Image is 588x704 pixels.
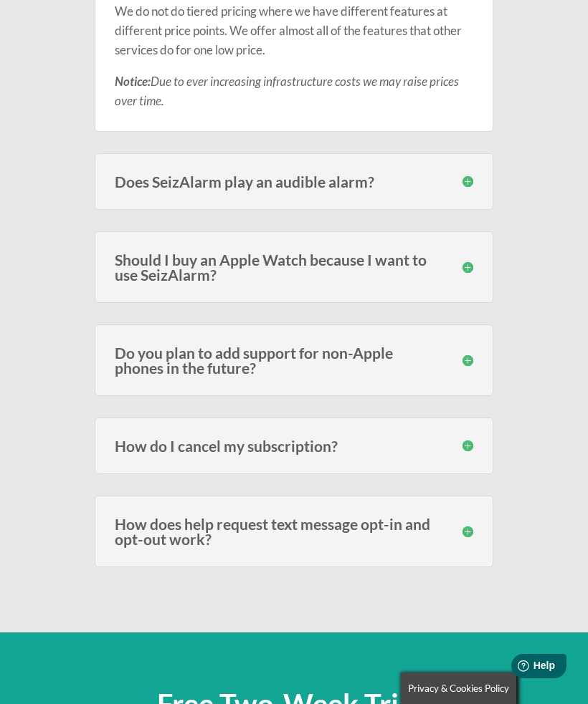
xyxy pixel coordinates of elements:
h3: How do I cancel my subscription? [115,438,473,453]
em: Due to ever increasing infrastructure costs we may raise prices over time. [115,74,459,108]
h3: Do you plan to add support for non-Apple phones in the future? [115,345,473,375]
span: Privacy & Cookies Policy [408,683,509,694]
h3: How does help request text message opt-in and opt-out work? [115,516,473,546]
strong: Notice: [115,74,151,89]
p: We do not do tiered pricing where we have different features at different price points. We offer ... [115,1,473,72]
h3: Does SeizAlarm play an audible alarm? [115,174,473,189]
iframe: Help widget launcher [460,648,572,688]
h3: Should I buy an Apple Watch because I want to use SeizAlarm? [115,252,473,282]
